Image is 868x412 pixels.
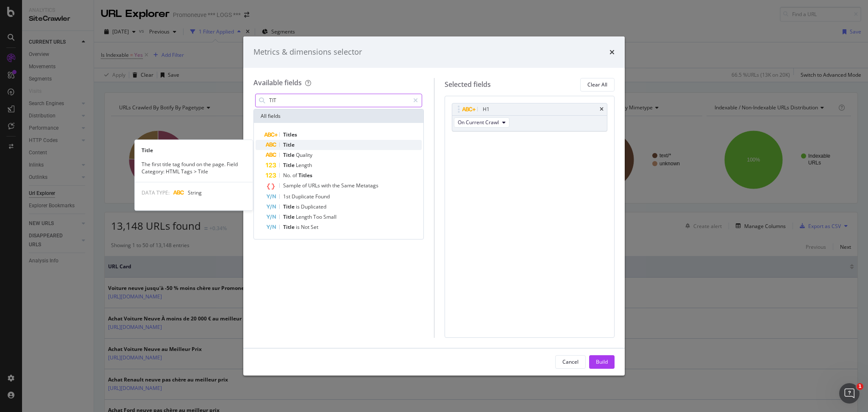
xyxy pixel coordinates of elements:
span: On Current Crawl [458,119,499,126]
span: the [332,182,341,189]
span: Title [283,213,296,220]
div: times [600,107,604,112]
div: Metrics & dimensions selector [253,47,362,58]
span: Titles [298,172,312,179]
span: Titles [283,131,297,138]
span: Title [283,223,296,231]
span: Quality [296,151,312,159]
span: Title [283,141,295,148]
span: with [321,182,332,189]
span: Set [311,223,318,231]
div: H1 [483,105,490,114]
span: Found [315,193,330,200]
div: Cancel [562,358,579,365]
div: times [609,47,615,58]
span: Small [323,213,337,220]
button: Cancel [555,355,586,369]
button: Build [589,355,615,369]
span: 1st [283,193,292,200]
div: Clear All [587,81,607,88]
span: is [296,223,301,231]
span: Title [283,203,296,210]
div: modal [243,36,625,376]
div: Selected fields [445,80,491,89]
span: Title [283,151,296,159]
span: Same [341,182,356,189]
div: The first title tag found on the page. Field Category: HTML Tags > Title [135,161,253,175]
span: Sample [283,182,302,189]
span: Not [301,223,311,231]
span: of [302,182,308,189]
span: Duplicate [292,193,315,200]
span: is [296,203,301,210]
div: Available fields [253,78,302,87]
span: Length [296,161,312,169]
div: Build [596,358,608,365]
span: Metatags [356,182,378,189]
span: URLs [308,182,321,189]
span: Duplicated [301,203,326,210]
input: Search by field name [268,94,409,107]
div: Title [135,147,253,154]
button: Clear All [580,78,615,92]
span: 1 [857,383,863,390]
iframe: Intercom live chat [839,383,860,404]
div: H1timesOn Current Crawl [452,103,608,131]
span: Too [313,213,323,220]
span: No. [283,172,292,179]
button: On Current Crawl [454,117,509,128]
span: of [292,172,298,179]
div: All fields [254,109,423,123]
span: Title [283,161,296,169]
span: Length [296,213,313,220]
